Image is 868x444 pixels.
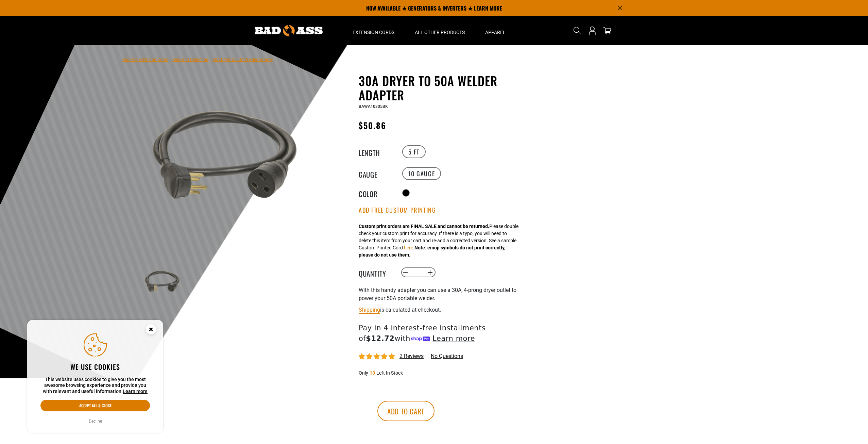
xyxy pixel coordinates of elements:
span: Left In Stock [376,370,403,376]
summary: Search [572,25,583,36]
legend: Length [359,147,393,156]
span: Only [359,370,368,376]
button: Add to cart [377,401,435,421]
span: No questions [431,352,463,360]
label: 5 FT [402,145,426,158]
summary: Extension Cords [342,16,405,45]
button: Accept all & close [40,400,150,411]
summary: All Other Products [405,16,475,45]
div: is calculated at checkout. [359,305,525,314]
h1: 30A Dryer to 50A Welder Adapter [359,73,525,102]
a: Return to Collection [172,57,208,62]
summary: Apparel [475,16,516,45]
span: Apparel [485,29,506,35]
p: With this handy adapter you can use a 30A, 4-prong dryer outlet to power your 50A portable welder. [359,286,525,302]
button: here [404,244,413,251]
label: 10 Gauge [402,167,441,180]
button: Decline [87,418,104,425]
span: $50.86 [359,119,386,131]
span: Extension Cords [353,29,394,35]
span: › [170,57,171,62]
a: Bad Ass Extension Cords [122,57,168,62]
strong: Custom print orders are FINAL SALE and cannot be returned. [359,224,489,229]
img: black [142,262,182,301]
div: Please double check your custom print for accuracy. If there is a typo, you will need to delete t... [359,223,518,259]
h2: We use cookies [40,362,150,371]
p: This website uses cookies to give you the most awesome browsing experience and provide you with r... [40,377,150,395]
span: BAWA10305BK [359,104,388,109]
nav: breadcrumbs [122,55,273,63]
span: All Other Products [415,29,465,35]
a: Shipping [359,307,380,313]
a: Learn more [123,389,148,394]
img: black [142,75,306,239]
span: › [210,57,211,62]
strong: Note: emoji symbols do not print correctly, please do not use them. [359,245,505,258]
img: Bad Ass Extension Cords [255,25,323,36]
span: 13 [370,370,375,376]
legend: Color [359,188,393,197]
span: 2 reviews [399,353,424,359]
span: 30A Dryer to 50A Welder Adapter [212,57,273,62]
legend: Gauge [359,169,393,178]
label: Quantity [359,268,393,277]
button: Add Free Custom Printing [359,207,436,214]
span: 5.00 stars [359,353,396,360]
aside: Cookie Consent [27,320,163,433]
